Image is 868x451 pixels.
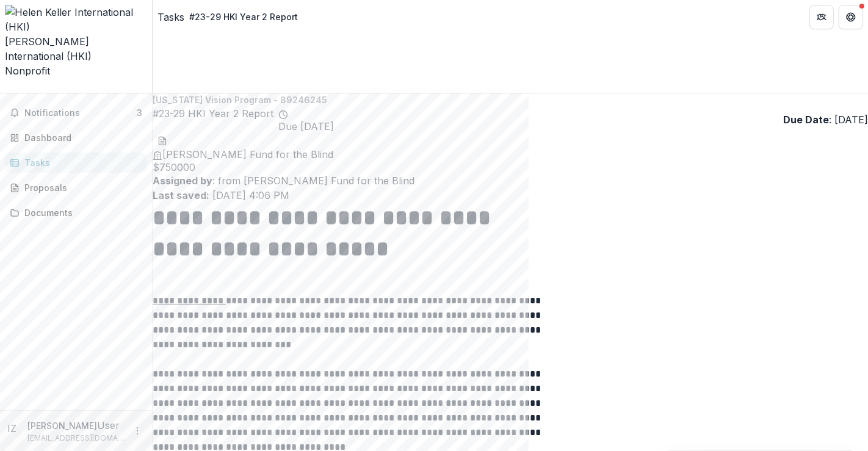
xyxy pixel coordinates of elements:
[153,162,868,173] span: $ 750000
[153,175,212,187] strong: Assigned by
[153,173,868,188] p: : from [PERSON_NAME] Fund for the Blind
[27,419,97,432] p: [PERSON_NAME]
[153,106,273,132] h2: #23-29 HKI Year 2 Report
[24,206,137,219] div: Documents
[157,8,303,26] nav: breadcrumb
[24,156,137,169] div: Tasks
[153,189,209,201] strong: Last saved:
[189,10,298,23] div: #23-29 HKI Year 2 Report
[157,132,167,147] button: download-word-button
[278,121,334,132] span: Due [DATE]
[130,424,145,438] button: More
[137,107,142,118] span: 3
[24,108,137,118] span: Notifications
[153,188,868,203] p: [DATE] 4:06 PM
[97,418,120,433] p: User
[5,65,50,77] span: Nonprofit
[5,128,147,148] a: Dashboard
[839,5,863,29] button: Get Help
[5,34,147,63] div: [PERSON_NAME] International (HKI)
[5,153,147,173] a: Tasks
[5,5,147,34] img: Helen Keller International (HKI)
[783,112,868,127] p: : [DATE]
[153,93,868,106] p: [US_STATE] Vision Program - 89246245
[5,203,147,223] a: Documents
[27,433,125,444] p: [EMAIL_ADDRESS][DOMAIN_NAME]
[783,114,829,126] strong: Due Date
[24,181,137,194] div: Proposals
[809,5,834,29] button: Partners
[5,178,147,198] a: Proposals
[157,10,184,24] a: Tasks
[24,131,137,144] div: Dashboard
[162,148,333,161] span: [PERSON_NAME] Fund for the Blind
[5,103,147,123] button: Notifications3
[7,421,23,436] div: Imelda Zumbro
